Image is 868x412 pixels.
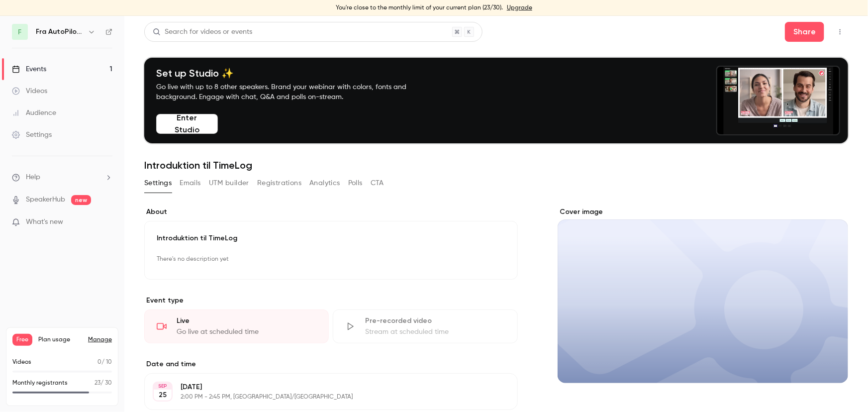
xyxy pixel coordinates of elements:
[88,336,112,344] a: Manage
[371,175,384,191] button: CTA
[18,27,22,37] span: F
[157,233,505,243] p: Introduktion til TimeLog
[177,316,316,326] div: Live
[144,359,518,369] label: Date and time
[12,108,56,118] div: Audience
[156,82,430,102] p: Go live with up to 8 other speakers. Brand your webinar with colors, fonts and background. Engage...
[209,175,249,191] button: UTM builder
[144,159,848,171] h1: Introduktion til TimeLog
[97,359,101,365] span: 0
[181,393,465,401] p: 2:00 PM - 2:45 PM, [GEOGRAPHIC_DATA]/[GEOGRAPHIC_DATA]
[26,195,65,205] a: SpeakerHub
[144,175,172,191] button: Settings
[159,390,167,400] p: 25
[507,4,532,12] a: Upgrade
[12,130,52,140] div: Settings
[180,175,200,191] button: Emails
[97,358,112,367] p: / 10
[12,334,32,346] span: Free
[156,114,218,134] button: Enter Studio
[26,217,63,227] span: What's new
[12,358,31,367] p: Videos
[156,67,430,79] h4: Set up Studio ✨
[177,327,316,337] div: Go live at scheduled time
[38,336,82,344] span: Plan usage
[153,27,252,37] div: Search for videos or events
[95,379,112,388] p: / 30
[144,309,329,343] div: LiveGo live at scheduled time
[257,175,301,191] button: Registrations
[95,380,100,386] span: 23
[71,195,91,205] span: new
[365,316,505,326] div: Pre-recorded video
[365,327,505,337] div: Stream at scheduled time
[26,172,40,183] span: Help
[558,207,848,383] section: Cover image
[154,383,172,390] div: SEP
[12,172,112,183] li: help-dropdown-opener
[12,379,68,388] p: Monthly registrants
[144,207,518,217] label: About
[157,251,505,267] p: There's no description yet
[144,296,518,306] p: Event type
[558,207,848,217] label: Cover image
[309,175,340,191] button: Analytics
[36,27,84,37] h6: Fra AutoPilot til TimeLog
[348,175,363,191] button: Polls
[333,309,517,343] div: Pre-recorded videoStream at scheduled time
[12,64,46,74] div: Events
[785,22,824,42] button: Share
[12,86,47,96] div: Videos
[181,382,465,392] p: [DATE]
